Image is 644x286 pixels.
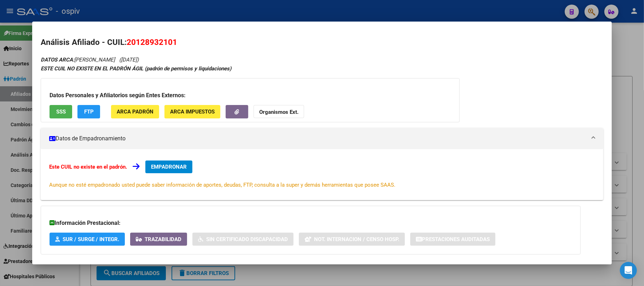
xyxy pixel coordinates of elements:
span: Aunque no esté empadronado usted puede saber información de aportes, deudas, FTP, consulta a la s... [49,182,395,188]
strong: Organismos Ext. [259,109,298,116]
div: Datos de Empadronamiento [41,149,603,200]
button: Sin Certificado Discapacidad [192,233,294,246]
h3: Datos Personales y Afiliatorios según Entes Externos: [50,91,451,100]
button: Not. Internacion / Censo Hosp. [299,233,405,246]
strong: ESTE CUIL NO EXISTE EN EL PADRÓN ÁGIL (padrón de permisos y liquidaciones) [41,65,231,72]
span: ARCA Impuestos [170,109,215,115]
button: ARCA Padrón [111,105,159,118]
span: ARCA Padrón [117,109,153,115]
span: SUR / SURGE / INTEGR. [63,236,119,243]
span: EMPADRONAR [151,164,187,170]
span: FTP [84,109,94,115]
button: Organismos Ext. [254,105,304,118]
span: Trazabilidad [145,236,181,243]
button: ARCA Impuestos [164,105,220,118]
mat-panel-title: Datos de Empadronamiento [49,134,586,143]
span: Not. Internacion / Censo Hosp. [314,236,399,243]
button: SSS [50,105,72,118]
button: Trazabilidad [130,233,187,246]
span: 20128932101 [127,37,177,47]
span: [PERSON_NAME] [41,57,115,63]
span: ([DATE]) [119,57,139,63]
div: Open Intercom Messenger [620,262,637,279]
mat-expansion-panel-header: Datos de Empadronamiento [41,128,603,149]
button: FTP [77,105,100,118]
button: SUR / SURGE / INTEGR. [50,233,125,246]
button: EMPADRONAR [145,160,192,173]
strong: Este CUIL no existe en el padrón. [49,164,127,170]
span: Sin Certificado Discapacidad [206,236,288,243]
strong: DATOS ARCA: [41,57,74,63]
button: Prestaciones Auditadas [410,233,495,246]
span: Prestaciones Auditadas [422,236,490,243]
h3: Información Prestacional: [50,219,572,227]
h2: Análisis Afiliado - CUIL: [41,36,603,48]
span: SSS [56,109,66,115]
